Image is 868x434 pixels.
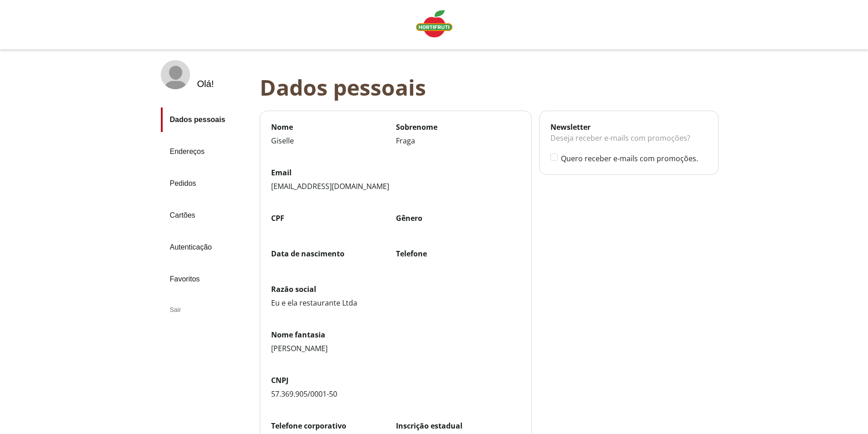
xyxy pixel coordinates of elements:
[260,75,726,100] div: Dados pessoais
[271,330,521,340] label: Nome fantasia
[161,299,252,321] div: Sair
[561,153,707,163] label: Quero receber e-mails com promoções.
[271,181,521,191] div: [EMAIL_ADDRESS][DOMAIN_NAME]
[396,136,521,146] div: Fraga
[161,171,252,196] a: Pedidos
[271,249,396,259] label: Data de nascimento
[271,421,396,431] label: Telefone corporativo
[271,122,396,132] label: Nome
[271,343,521,353] div: [PERSON_NAME]
[271,298,521,308] div: Eu e ela restaurante Ltda
[412,6,456,43] a: Logo
[161,107,252,132] a: Dados pessoais
[161,235,252,260] a: Autenticação
[271,284,521,294] label: Razão social
[396,421,521,431] label: Inscrição estadual
[161,139,252,164] a: Endereços
[197,79,214,89] div: Olá !
[271,213,396,223] label: CPF
[271,168,521,178] label: Email
[271,389,521,399] div: 57.369.905/0001-50
[416,10,452,37] img: Logo
[396,213,521,223] label: Gênero
[550,122,707,132] div: Newsletter
[396,122,521,132] label: Sobrenome
[161,267,252,291] a: Favoritos
[396,249,521,259] label: Telefone
[271,375,521,385] label: CNPJ
[550,132,707,153] div: Deseja receber e-mails com promoções?
[161,203,252,228] a: Cartões
[271,136,396,146] div: Giselle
